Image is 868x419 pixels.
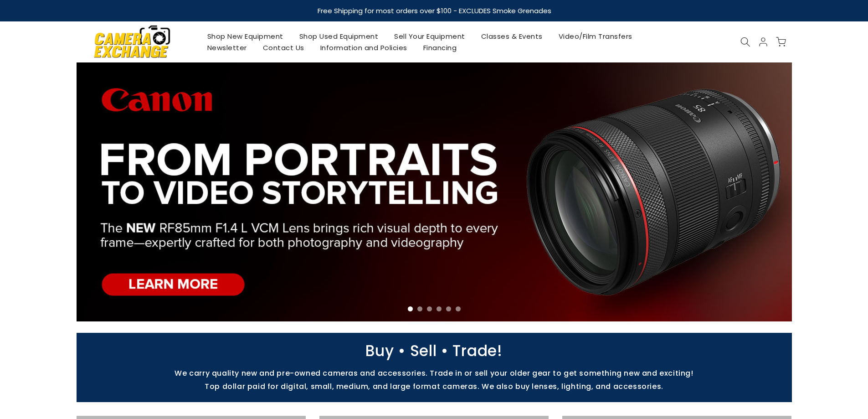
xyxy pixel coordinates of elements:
[446,306,451,311] li: Page dot 5
[312,42,415,53] a: Information and Policies
[415,42,465,53] a: Financing
[72,369,796,378] p: We carry quality new and pre-owned cameras and accessories. Trade in or sell your older gear to g...
[550,31,640,42] a: Video/Film Transfers
[456,306,461,311] li: Page dot 6
[255,42,312,53] a: Contact Us
[437,306,442,311] li: Page dot 4
[199,42,255,53] a: Newsletter
[408,306,413,311] li: Page dot 1
[473,31,550,42] a: Classes & Events
[317,6,551,16] strong: Free Shipping for most orders over $100 - EXCLUDES Smoke Grenades
[427,306,432,311] li: Page dot 3
[72,347,796,355] p: Buy • Sell • Trade!
[199,31,291,42] a: Shop New Equipment
[72,382,796,391] p: Top dollar paid for digital, small, medium, and large format cameras. We also buy lenses, lightin...
[291,31,386,42] a: Shop Used Equipment
[386,31,473,42] a: Sell Your Equipment
[417,306,422,311] li: Page dot 2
